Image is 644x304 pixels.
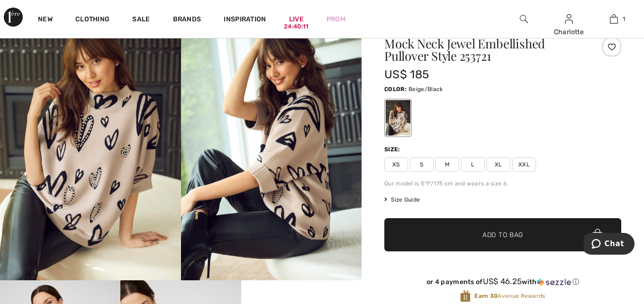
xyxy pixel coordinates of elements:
[584,233,635,257] iframe: Opens a widget where you can chat to one of our agents
[592,13,636,25] a: 1
[435,157,459,172] span: M
[4,8,23,27] img: 1ère Avenue
[482,230,523,240] span: Add to Bag
[384,218,621,251] button: Add to Bag
[483,276,522,286] span: US$ 46.25
[384,157,408,172] span: XS
[224,15,266,25] span: Inspiration
[512,157,536,172] span: XXL
[520,13,528,25] img: search the website
[386,100,410,136] div: Beige/Black
[460,290,471,303] img: Avenue Rewards
[384,277,621,290] div: or 4 payments ofUS$ 46.25withSezzle Click to learn more about Sezzle
[474,293,498,299] strong: Earn 30
[173,15,201,25] a: Brands
[289,14,304,24] a: Live24:40:11
[537,278,571,286] img: Sezzle
[132,15,150,25] a: Sale
[487,157,510,172] span: XL
[592,229,603,241] img: Bag.svg
[623,15,625,23] span: 1
[547,27,591,37] div: Charlotte
[384,277,621,286] div: or 4 payments of with
[565,14,573,23] a: Sign In
[384,179,621,188] div: Our model is 5'9"/175 cm and wears a size 6.
[327,14,345,24] a: Prom
[384,195,420,204] span: Size Guide
[284,22,308,31] div: 24:40:11
[384,145,402,154] div: Size:
[384,86,407,92] span: Color:
[38,15,53,25] a: New
[461,157,485,172] span: L
[565,13,573,25] img: My Info
[408,86,443,92] span: Beige/Black
[474,292,545,300] span: Avenue Rewards
[384,37,582,62] h1: Mock Neck Jewel Embellished Pullover Style 253721
[75,15,109,25] a: Clothing
[384,68,429,81] span: US$ 185
[181,9,362,280] img: Mock Neck Jewel Embellished Pullover Style 253721. 2
[610,13,618,25] img: My Bag
[410,157,434,172] span: S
